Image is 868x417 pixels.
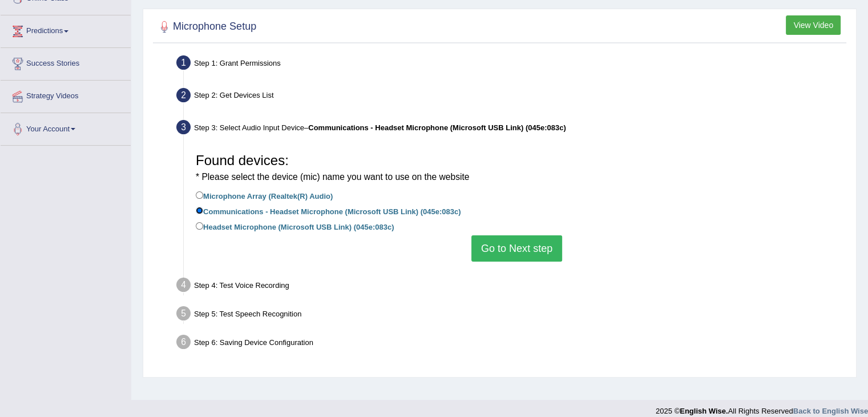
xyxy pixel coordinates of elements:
[171,52,851,77] div: Step 1: Grant Permissions
[680,407,728,415] strong: English Wise.
[171,303,851,328] div: Step 5: Test Speech Recognition
[471,235,562,262] button: Go to Next step
[196,172,469,182] small: * Please select the device (mic) name you want to use on the website
[1,48,131,77] a: Success Stories
[793,407,868,415] a: Back to English Wise
[196,220,394,232] label: Headset Microphone (Microsoft USB Link) (045e:083c)
[171,117,851,142] div: Step 3: Select Audio Input Device
[308,123,566,132] b: Communications - Headset Microphone (Microsoft USB Link) (045e:083c)
[196,153,838,183] h3: Found devices:
[196,207,203,214] input: Communications - Headset Microphone (Microsoft USB Link) (045e:083c)
[196,191,203,199] input: Microphone Array (Realtek(R) Audio)
[786,15,841,35] button: View Video
[304,123,566,132] span: –
[1,81,131,109] a: Strategy Videos
[171,85,851,110] div: Step 2: Get Devices List
[196,189,333,202] label: Microphone Array (Realtek(R) Audio)
[1,113,131,142] a: Your Account
[1,15,131,44] a: Predictions
[156,18,256,35] h2: Microphone Setup
[171,274,851,299] div: Step 4: Test Voice Recording
[196,222,203,230] input: Headset Microphone (Microsoft USB Link) (045e:083c)
[196,205,461,217] label: Communications - Headset Microphone (Microsoft USB Link) (045e:083c)
[656,400,868,416] div: 2025 © All Rights Reserved
[171,331,851,356] div: Step 6: Saving Device Configuration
